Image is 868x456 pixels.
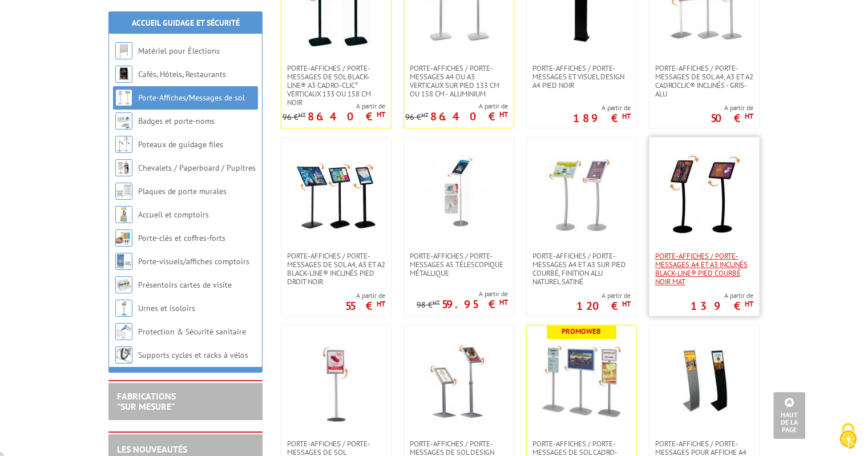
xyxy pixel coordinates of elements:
p: 50 € [710,115,753,122]
img: Cookies (fenêtre modale) [834,422,862,450]
a: Porte-affiches / Porte-messages A4 et A3 inclinés Black-Line® pied courbé noir mat [649,252,759,286]
sup: HT [745,299,753,309]
span: A partir de [691,291,753,300]
img: Porte-Affiches/Messages de sol [115,89,132,106]
sup: HT [298,111,306,119]
a: Porte-affiches / Porte-messages de sol A4, A3 et A2 Black-Line® inclinés Pied Droit Noir [281,252,391,286]
span: Porte-affiches / Porte-messages de sol A4, A3 et A2 CadroClic® inclinés - Gris-alu [655,64,753,98]
p: 96 € [282,113,306,122]
a: Porte-Affiches/Messages de sol [138,92,245,103]
sup: HT [745,111,753,121]
img: Cafés, Hôtels, Restaurants [115,66,132,83]
img: Porte-affiches / Porte-messages de sol A4, A3 et A2 Black-Line® inclinés Pied Droit Noir [296,155,376,235]
a: Haut de la page [773,392,805,439]
sup: HT [499,297,508,307]
img: Porte-affiches / Porte-messages de sol Cadro-Clic® H 133 cm sur pied - Aluminium [542,342,621,422]
img: Accueil et comptoirs [115,206,132,223]
span: A partir de [576,291,631,300]
p: 120 € [576,302,631,309]
span: A partir de [417,289,508,298]
span: Porte-affiches / Porte-messages A5 télescopique métallique [410,252,508,277]
span: A partir de [573,103,631,112]
button: Cookies (fenêtre modale) [828,417,868,456]
a: Urnes et isoloirs [138,303,195,313]
span: Porte-affiches / Porte-messages de sol Black-Line® A3 Cadro-Clic° Verticaux 133 ou 158 cm noir [287,64,385,107]
span: Porte-affiches / Porte-messages A4 ou A3 Verticaux sur pied 133 cm ou 158 cm - Aluminium [410,64,508,98]
a: Porte-affiches / Porte-messages A5 télescopique métallique [404,252,514,277]
sup: HT [433,298,440,306]
img: Plaques de porte murales [115,183,132,200]
span: A partir de [282,102,385,111]
img: Porte-visuels/affiches comptoirs [115,253,132,270]
sup: HT [622,299,631,309]
a: Porte-affiches / Porte-messages et Visuel Design A4 pied noir [527,64,636,90]
a: Poteaux de guidage files [138,139,223,150]
a: Matériel pour Élections [138,46,220,56]
img: Poteaux de guidage files [115,136,132,153]
img: Porte-clés et coffres-forts [115,229,132,247]
p: 96 € [405,113,429,122]
img: Matériel pour Élections [115,42,132,59]
a: Supports cycles et racks à vélos [138,350,248,360]
span: Porte-affiches / Porte-messages A4 et A3 sur pied courbé, finition alu naturel satiné [532,252,631,286]
img: Urnes et isoloirs [115,300,132,317]
p: 98 € [417,301,440,309]
p: 59.95 € [442,301,508,308]
a: Porte-affiches / Porte-messages A4 ou A3 Verticaux sur pied 133 cm ou 158 cm - Aluminium [404,64,514,98]
span: A partir de [345,291,385,300]
a: Porte-affiches / Porte-messages de sol Black-Line® A3 Cadro-Clic° Verticaux 133 ou 158 cm noir [281,64,391,107]
span: A partir de [710,103,753,112]
a: LES NOUVEAUTÉS [117,443,187,455]
p: 189 € [573,115,631,122]
a: FABRICATIONS"Sur Mesure" [117,390,176,412]
img: Présentoirs cartes de visite [115,276,132,293]
sup: HT [499,110,508,119]
img: Porte-affiches / Porte-messages de sol extérieurs étanches sur pied h 133 cm ou h 155 cm [296,342,376,422]
a: Porte-affiches / Porte-messages de sol A4, A3 et A2 CadroClic® inclinés - Gris-alu [649,64,759,98]
sup: HT [622,111,631,121]
b: Promoweb [562,326,601,336]
p: 86.40 € [308,113,385,120]
img: Porte-affiches / Porte-messages A4 et A3 sur pied courbé, finition alu naturel satiné [542,155,621,235]
img: Badges et porte-noms [115,112,132,130]
span: Porte-affiches / Porte-messages et Visuel Design A4 pied noir [532,64,631,90]
sup: HT [421,111,429,119]
span: Porte-affiches / Porte-messages A4 et A3 inclinés Black-Line® pied courbé noir mat [655,252,753,286]
a: Porte-affiches / Porte-messages A4 et A3 sur pied courbé, finition alu naturel satiné [527,252,636,286]
img: Porte-affiches / Porte-messages A4 et A3 inclinés Black-Line® pied courbé noir mat [664,155,744,235]
a: Protection & Sécurité sanitaire [138,326,246,337]
a: Cafés, Hôtels, Restaurants [138,69,226,79]
img: Porte-affiches / Porte-messages A5 télescopique métallique [419,155,499,235]
sup: HT [377,299,385,309]
img: Porte-affiches / Porte-messages de sol Design Metallic® A4 et A3 réglables en hauteur - Aluminium [419,342,499,422]
a: Badges et porte-noms [138,116,215,126]
a: Plaques de porte murales [138,186,227,196]
img: Supports cycles et racks à vélos [115,346,132,364]
span: A partir de [405,102,508,111]
p: 86.40 € [430,113,508,120]
a: Accueil et comptoirs [138,209,209,220]
img: Porte-affiches / Porte-messages pour affiche A4 en Arc finition alu - Gris ou Noir [664,342,744,422]
img: Chevalets / Paperboard / Pupitres [115,159,132,176]
a: Porte-clés et coffres-forts [138,233,225,243]
img: Protection & Sécurité sanitaire [115,323,132,340]
a: Porte-visuels/affiches comptoirs [138,256,249,267]
a: Accueil Guidage et Sécurité [132,18,240,28]
sup: HT [377,110,385,119]
a: Chevalets / Paperboard / Pupitres [138,163,256,173]
span: Porte-affiches / Porte-messages de sol A4, A3 et A2 Black-Line® inclinés Pied Droit Noir [287,252,385,286]
a: Présentoirs cartes de visite [138,280,232,290]
p: 55 € [345,302,385,309]
p: 139 € [691,302,753,309]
